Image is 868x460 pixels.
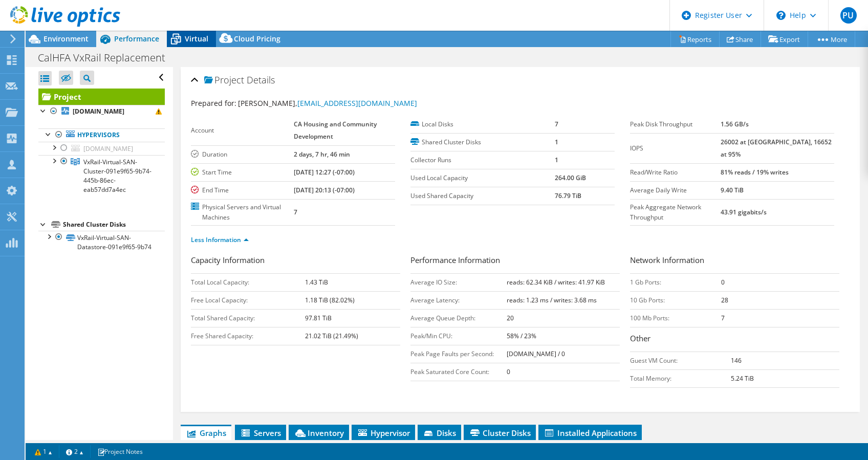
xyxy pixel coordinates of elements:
td: Total Shared Capacity: [191,309,305,327]
b: 97.81 TiB [305,314,332,322]
a: Export [761,31,808,47]
a: [EMAIL_ADDRESS][DOMAIN_NAME] [297,98,417,108]
span: Cluster Disks [469,428,531,438]
b: [DATE] 20:13 (-07:00) [294,186,355,194]
a: Hypervisors [38,128,165,142]
b: 2 days, 7 hr, 46 min [294,150,350,159]
b: 20 [507,314,514,322]
td: Peak Page Faults per Second: [410,345,507,363]
label: Used Shared Capacity [410,191,555,201]
a: 2 [59,445,91,458]
span: Environment [44,34,89,43]
a: More [808,31,855,47]
a: Less Information [191,235,249,244]
span: Virtual [185,34,208,43]
label: Physical Servers and Virtual Machines [191,202,294,223]
a: Project [38,89,165,105]
td: 100 Mb Ports: [630,309,721,327]
td: Peak Saturated Core Count: [410,363,507,381]
label: Shared Cluster Disks [410,137,555,147]
td: 1 Gb Ports: [630,273,721,291]
b: CA Housing and Community Development [294,120,377,141]
label: Peak Disk Throughput [630,119,721,129]
b: 1.43 TiB [305,278,328,287]
h3: Capacity Information [191,254,400,268]
a: [DOMAIN_NAME] [38,142,165,155]
b: 5.24 TiB [731,374,754,383]
span: Performance [114,34,159,43]
label: Start Time [191,167,294,178]
td: Total Local Capacity: [191,273,305,291]
span: [DOMAIN_NAME] [83,144,133,153]
div: Shared Cluster Disks [63,218,165,231]
label: IOPS [630,143,721,154]
span: VxRail-Virtual-SAN-Cluster-091e9f65-9b74-445b-86ec-eab57dd7a4ec [83,158,151,194]
label: End Time [191,185,294,195]
td: Average Queue Depth: [410,309,507,327]
a: Share [719,31,761,47]
b: 21.02 TiB (21.49%) [305,332,358,340]
h1: CalHFA VxRail Replacement [33,52,181,63]
h3: Performance Information [410,254,620,268]
b: 58% / 23% [507,332,536,340]
span: Inventory [294,428,344,438]
label: Collector Runs [410,155,555,165]
td: Average Latency: [410,291,507,309]
b: 9.40 TiB [721,186,744,194]
span: [PERSON_NAME], [238,98,417,108]
b: reads: 1.23 ms / writes: 3.68 ms [507,296,597,304]
b: 1.18 TiB (82.02%) [305,296,355,304]
label: Account [191,125,294,136]
a: [DOMAIN_NAME] [38,105,165,118]
b: 7 [555,120,558,128]
label: Read/Write Ratio [630,167,721,178]
b: 1 [555,138,558,146]
td: Total Memory: [630,369,731,387]
h3: Other [630,333,839,346]
span: Servers [240,428,281,438]
a: 1 [28,445,59,458]
td: Free Local Capacity: [191,291,305,309]
a: Project Notes [90,445,150,458]
b: 28 [721,296,728,304]
span: Installed Applications [544,428,637,438]
b: 76.79 TiB [555,191,581,200]
td: Peak/Min CPU: [410,327,507,345]
h3: Network Information [630,254,839,268]
span: Cloud Pricing [234,34,280,43]
b: 1.56 GB/s [721,120,749,128]
a: VxRail-Virtual-SAN-Datastore-091e9f65-9b74 [38,231,165,253]
label: Local Disks [410,119,555,129]
b: 26002 at [GEOGRAPHIC_DATA], 16652 at 95% [721,138,832,159]
span: PU [840,7,857,24]
b: reads: 62.34 KiB / writes: 41.97 KiB [507,278,605,287]
b: 7 [721,314,725,322]
label: Peak Aggregate Network Throughput [630,202,721,223]
svg: \n [776,11,786,20]
b: 1 [555,156,558,164]
b: 0 [721,278,725,287]
span: Project [204,75,244,85]
span: Graphs [186,428,226,438]
a: VxRail-Virtual-SAN-Cluster-091e9f65-9b74-445b-86ec-eab57dd7a4ec [38,155,165,196]
td: Average IO Size: [410,273,507,291]
span: Hypervisor [357,428,410,438]
td: Free Shared Capacity: [191,327,305,345]
label: Used Local Capacity [410,173,555,183]
b: [DOMAIN_NAME] [73,107,124,116]
label: Prepared for: [191,98,236,108]
td: Guest VM Count: [630,352,731,369]
b: 264.00 GiB [555,173,586,182]
b: [DOMAIN_NAME] / 0 [507,349,565,358]
a: Reports [670,31,720,47]
td: 10 Gb Ports: [630,291,721,309]
label: Average Daily Write [630,185,721,195]
span: Disks [423,428,456,438]
b: 7 [294,208,297,216]
b: 0 [507,367,510,376]
b: [DATE] 12:27 (-07:00) [294,168,355,177]
b: 43.91 gigabits/s [721,208,767,216]
label: Duration [191,149,294,160]
b: 146 [731,356,742,365]
span: Details [247,74,275,86]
